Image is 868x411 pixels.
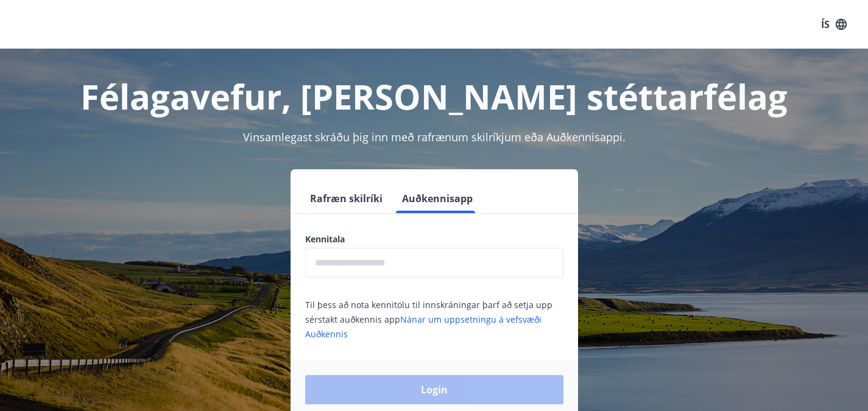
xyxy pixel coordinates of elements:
[243,130,626,144] span: Vinsamlegast skráðu þig inn með rafrænum skilríkjum eða Auðkennisappi.
[15,73,853,119] h1: Félagavefur, [PERSON_NAME] stéttarfélag
[305,299,552,340] span: Til þess að nota kennitölu til innskráningar þarf að setja upp sérstakt auðkennis app
[814,13,853,35] button: ÍS
[397,184,478,213] button: Auðkennisapp
[305,184,387,213] button: Rafræn skilríki
[305,314,542,340] a: Nánar um uppsetningu á vefsvæði Auðkennis
[305,233,563,245] label: Kennitala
